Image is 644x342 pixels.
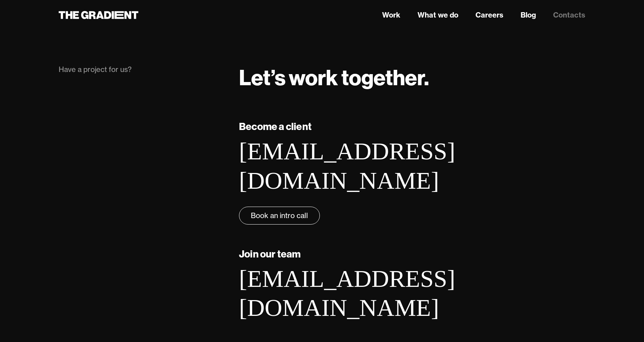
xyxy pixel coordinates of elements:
[475,10,503,20] a: Careers
[418,10,458,20] a: What we do
[521,10,536,20] a: Blog
[239,207,320,225] a: Book an intro call
[239,120,312,133] strong: Become a client
[553,10,585,20] a: Contacts
[382,10,400,20] a: Work
[239,247,301,260] strong: Join our team
[59,64,225,74] div: Have a project for us?
[239,265,455,322] a: [EMAIL_ADDRESS][DOMAIN_NAME]
[239,138,455,194] a: [EMAIL_ADDRESS][DOMAIN_NAME]‍
[239,64,429,91] strong: Let’s work together.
